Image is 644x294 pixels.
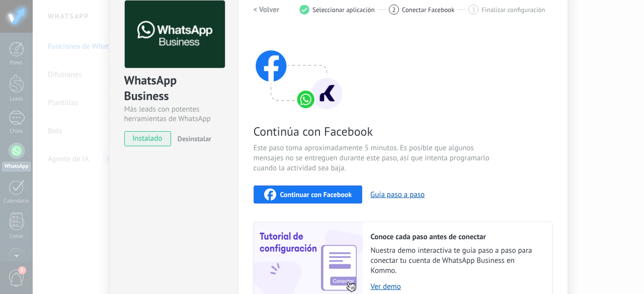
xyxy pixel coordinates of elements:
[125,131,171,146] span: instalado
[254,5,280,15] h2: < Volver
[370,190,425,200] button: Guía paso a paso
[178,134,211,143] span: Desinstalar
[371,282,542,291] a: Ver demo
[392,6,395,14] span: 2
[371,246,542,276] span: Nuestra demo interactiva te guía paso a paso para conectar tu cuenta de WhatsApp Business en Kommo.
[254,31,344,111] img: connect with facebook
[174,131,211,146] button: Desinstalar
[312,6,375,14] span: Seleccionar aplicación
[402,6,455,14] span: Conectar Facebook
[254,124,493,139] span: Continúa con Facebook
[124,72,223,105] div: WhatsApp Business
[481,6,545,14] span: Finalizar configuración
[472,6,475,14] span: 3
[254,185,363,204] button: Continuar con Facebook
[280,191,352,198] span: Continuar con Facebook
[254,143,493,173] span: Este paso toma aproximadamente 5 minutos. Es posible que algunos mensajes no se entreguen durante...
[371,232,542,242] h2: Conoce cada paso antes de conectar
[124,105,223,124] div: Más leads con potentes herramientas de WhatsApp
[254,1,280,19] button: < Volver
[125,1,225,68] img: logo_main.png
